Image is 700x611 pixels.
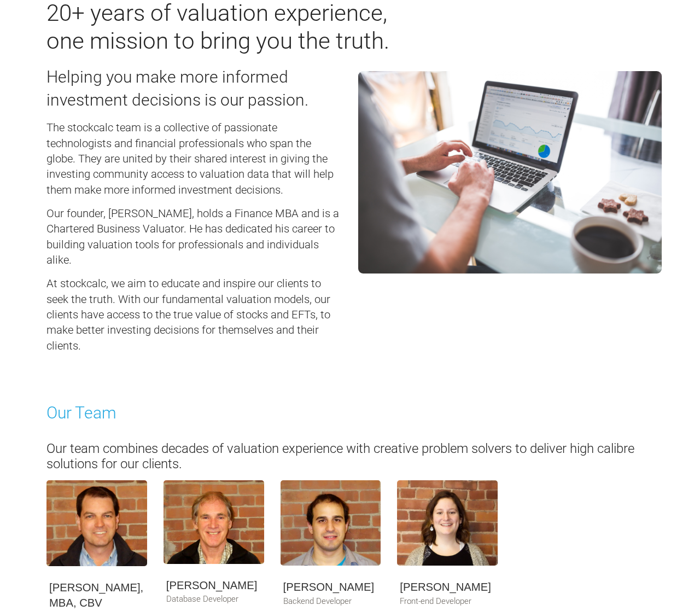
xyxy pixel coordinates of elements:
[400,579,495,595] h5: [PERSON_NAME]
[46,441,654,473] h4: Our team combines decades of valuation experience with creative problem solvers to deliver high c...
[46,276,342,353] h5: At stockcalc, we aim to educate and inspire our clients to seek the truth. With our fundamental v...
[46,120,342,197] h5: The stockcalc team is a collective of passionate technologists and financial professionals who sp...
[46,66,342,112] h3: Helping you make more informed investment decisions is our passion.
[46,206,342,267] h5: Our founder, [PERSON_NAME], holds a Finance MBA and is a Chartered Business Valuator. He has dedi...
[166,578,261,593] h5: [PERSON_NAME]
[49,580,144,611] h5: [PERSON_NAME], MBA, CBV
[358,71,662,274] img: pexels-photo.jpg
[281,480,381,566] img: Card image cap
[46,401,654,424] h3: Our Team
[46,480,147,566] img: Card image cap
[164,480,264,564] img: Card image cap
[397,480,498,566] img: Card image cap
[283,579,378,595] h5: [PERSON_NAME]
